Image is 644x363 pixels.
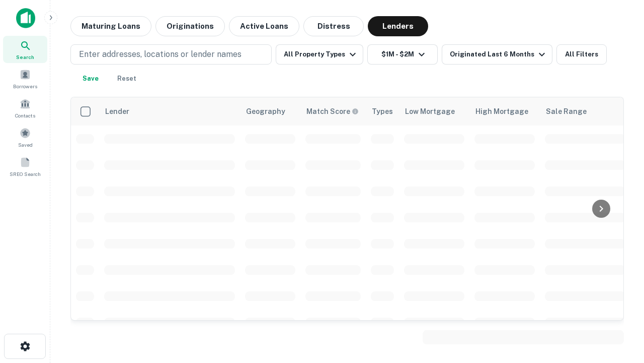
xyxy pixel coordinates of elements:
a: Contacts [3,94,47,122]
div: Low Mortgage [405,105,455,117]
div: Lender [105,105,129,117]
button: Reset [111,69,143,89]
a: Search [3,36,47,63]
th: Low Mortgage [399,97,469,126]
div: Sale Range [546,105,587,117]
button: $1M - $2M [367,44,438,65]
a: Saved [3,124,47,151]
div: Types [372,105,393,117]
div: Geography [246,105,285,117]
p: Enter addresses, locations or lender names [79,48,242,60]
a: Borrowers [3,65,47,92]
button: All Property Types [276,44,363,65]
button: Maturing Loans [70,16,151,36]
img: capitalize-icon.png [16,8,35,28]
a: SREO Search [3,153,47,180]
button: Lenders [368,16,428,36]
button: All Filters [556,44,607,65]
th: Sale Range [540,97,630,126]
button: Distress [303,16,364,36]
span: Contacts [15,111,35,119]
th: Types [366,97,399,126]
button: Originated Last 6 Months [442,44,552,65]
span: Search [16,53,34,61]
button: Enter addresses, locations or lender names [70,44,272,65]
th: Lender [99,97,240,126]
div: High Mortgage [475,105,528,117]
span: Borrowers [13,82,37,90]
span: Saved [18,141,33,149]
span: SREO Search [10,170,41,178]
h6: Match Score [306,106,357,117]
button: Save your search to get updates of matches that match your search criteria. [74,69,107,89]
th: Capitalize uses an advanced AI algorithm to match your search with the best lender. The match sco... [300,97,366,126]
iframe: Chat Widget [594,282,644,331]
th: High Mortgage [469,97,540,126]
th: Geography [240,97,300,126]
div: Capitalize uses an advanced AI algorithm to match your search with the best lender. The match sco... [306,106,359,117]
button: Originations [155,16,225,36]
div: Originated Last 6 Months [450,48,548,60]
button: Active Loans [229,16,299,36]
